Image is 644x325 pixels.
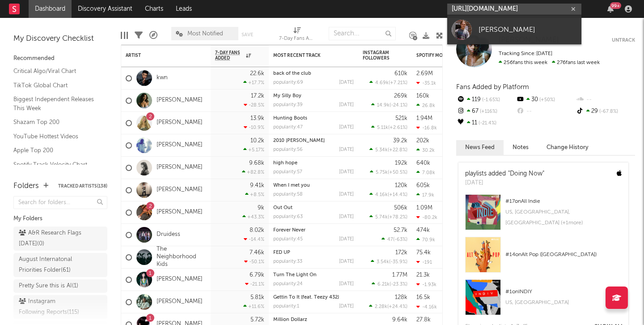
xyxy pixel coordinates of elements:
[273,161,354,166] div: high hope
[339,282,354,287] div: [DATE]
[381,236,407,242] div: ( )
[157,186,203,194] a: [PERSON_NAME]
[479,24,577,35] div: [PERSON_NAME]
[395,160,407,166] div: 192k
[273,259,302,264] div: popularity: 33
[243,304,264,309] div: +11.6 %
[394,227,407,233] div: 52.7k
[416,125,437,131] div: -16.8k
[13,117,98,127] a: Shazam Top 200
[456,106,516,117] div: 67
[187,31,223,37] span: Most Notified
[250,115,264,121] div: 13.9k
[416,80,436,86] div: -35.1k
[395,250,407,256] div: 172k
[389,304,406,309] span: +24.4 %
[273,183,354,188] div: When I met you
[273,228,305,233] a: Forever Never
[273,250,290,255] a: FED UP
[458,237,628,279] a: #14onAlt Pop ([GEOGRAPHIC_DATA])
[499,60,547,65] span: 256 fans this week
[391,282,406,287] span: -23.3 %
[273,125,303,130] div: popularity: 47
[157,164,203,171] a: [PERSON_NAME]
[610,2,621,9] div: 99 +
[389,148,406,153] span: +22.8 %
[416,53,483,58] div: Spotify Monthly Listeners
[416,282,436,287] div: -1.93k
[369,80,407,86] div: ( )
[250,295,264,300] div: 5.81k
[369,214,407,220] div: ( )
[516,94,575,106] div: 30
[244,124,264,130] div: -10.9 %
[13,66,98,76] a: Critical Algo/Viral Chart
[157,141,203,149] a: [PERSON_NAME]
[339,125,354,130] div: [DATE]
[416,317,431,323] div: 27.8k
[157,276,203,283] a: [PERSON_NAME]
[13,295,107,319] a: Instagram Following Reports(115)
[456,117,516,129] div: 11
[242,169,264,175] div: +82.8 %
[416,214,437,220] div: -80.2k
[250,183,264,188] div: 9.41k
[465,179,544,188] div: [DATE]
[250,71,264,77] div: 22.6k
[369,192,407,197] div: ( )
[458,194,628,237] a: #17onAll IndieUS, [GEOGRAPHIC_DATA], [GEOGRAPHIC_DATA] (+1more)
[157,298,203,306] a: [PERSON_NAME]
[273,94,354,98] div: My Silly Boy
[389,215,406,220] span: +78.2 %
[273,237,303,242] div: popularity: 45
[394,71,407,77] div: 610k
[121,22,128,48] div: Edit Columns
[394,205,407,211] div: 506k
[273,205,292,210] a: Out Out
[375,304,387,309] span: 2.28k
[273,250,354,255] div: FED UP
[363,50,394,61] div: Instagram Followers
[250,272,264,278] div: 6.79k
[251,93,264,99] div: 17.2k
[393,138,407,144] div: 39.2k
[13,132,98,141] a: YouTube Hottest Videos
[416,115,432,121] div: 1.94M
[416,192,434,198] div: 17.9k
[273,183,310,188] a: When I met you
[149,22,157,48] div: A&R Pipeline
[391,103,406,108] span: -24.1 %
[416,147,435,153] div: 30.2k
[258,205,264,211] div: 9k
[339,214,354,219] div: [DATE]
[13,181,39,192] div: Folders
[279,22,315,48] div: 7-Day Fans Added (7-Day Fans Added)
[273,214,303,219] div: popularity: 63
[157,97,203,104] a: [PERSON_NAME]
[339,259,354,264] div: [DATE]
[516,106,575,117] div: --
[13,145,98,155] a: Apple Top 200
[244,259,264,265] div: -50.1 %
[241,32,253,37] button: Save
[273,94,301,98] a: My Silly Boy
[339,80,354,85] div: [DATE]
[157,119,203,127] a: [PERSON_NAME]
[273,304,299,309] div: popularity: 1
[390,125,406,130] span: +2.61 %
[505,207,622,228] div: US, [GEOGRAPHIC_DATA], [GEOGRAPHIC_DATA] (+ 1 more)
[273,205,354,210] div: Out Out
[339,192,354,197] div: [DATE]
[598,109,618,114] span: -67.8 %
[273,71,311,76] a: back of the club
[157,231,180,239] a: Druidess
[243,147,264,153] div: +5.17 %
[13,94,98,113] a: Biggest Independent Releases This Week
[395,295,407,300] div: 128k
[576,106,635,117] div: 29
[157,74,168,82] a: kwn
[375,81,389,86] span: 4.69k
[273,147,303,152] div: popularity: 56
[447,15,581,44] a: [PERSON_NAME]
[273,317,354,322] div: Million Dollarz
